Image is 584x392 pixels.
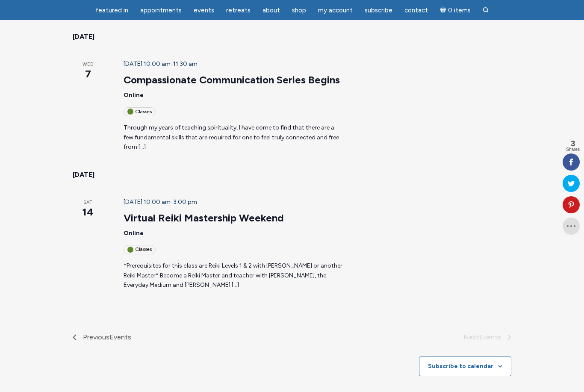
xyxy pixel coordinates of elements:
div: Classes [124,107,156,116]
i: Cart [440,6,448,14]
span: Contact [404,6,428,14]
a: My Account [313,2,358,19]
span: Events [194,6,214,14]
time: [DATE] [73,31,94,42]
a: Compassionate Communication Series Begins [124,74,340,86]
span: Online [124,91,144,99]
time: - [124,60,198,68]
a: Virtual Reiki Mastership Weekend [124,212,284,224]
span: Online [124,230,144,237]
time: [DATE] [73,169,94,180]
p: Through my years of teaching spirituality, I have come to find that there are a few fundamental s... [124,123,345,152]
a: Events [189,2,219,19]
span: Shop [292,6,306,14]
div: Classes [124,245,156,254]
span: Sat [73,199,103,206]
p: *Prerequisites for this class are Reiki Levels 1 & 2 with [PERSON_NAME] or another Reiki Master* ... [124,261,345,290]
a: Cart0 items [435,1,476,19]
span: Subscribe [365,6,392,14]
span: Previous [83,332,131,343]
a: Contact [399,2,433,19]
span: Wed [73,61,103,68]
a: Previous Events [73,332,131,343]
span: 3:00 pm [173,198,197,206]
time: - [124,198,197,206]
span: Retreats [226,6,251,14]
span: Shares [566,147,580,152]
span: [DATE] 10:00 am [124,198,171,206]
button: Subscribe to calendar [428,363,493,370]
span: My Account [318,6,353,14]
span: Appointments [140,6,182,14]
span: 7 [73,67,103,81]
a: About [257,2,285,19]
a: featured in [90,2,133,19]
a: Subscribe [360,2,398,19]
span: 3 [566,140,580,147]
span: featured in [95,6,128,14]
span: [DATE] 10:00 am [124,60,171,68]
span: About [263,6,280,14]
a: Retreats [221,2,256,19]
a: Appointments [135,2,187,19]
span: Events [109,333,131,341]
span: 11:30 am [173,60,198,68]
span: 0 items [448,7,471,14]
a: Shop [287,2,311,19]
span: 14 [73,205,103,219]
